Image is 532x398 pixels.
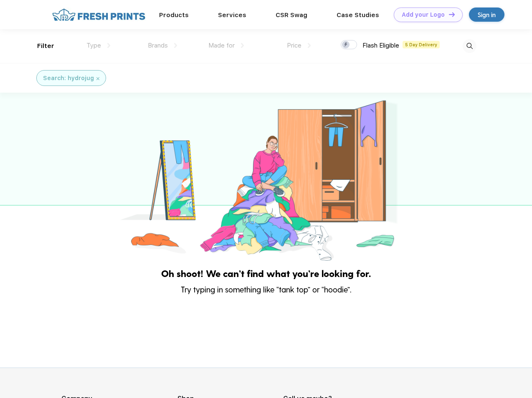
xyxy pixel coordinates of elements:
[159,11,189,19] a: Products
[402,11,445,18] div: Add your Logo
[241,43,244,48] img: dropdown.png
[208,42,235,49] span: Made for
[43,74,94,83] div: Search: hydrojug
[469,8,504,22] a: Sign in
[449,12,455,17] img: DT
[308,43,311,48] img: dropdown.png
[107,43,110,48] img: dropdown.png
[37,41,54,51] div: Filter
[148,42,168,49] span: Brands
[403,41,440,48] span: 5 Day Delivery
[478,10,496,20] div: Sign in
[50,8,148,22] img: fo%20logo%202.webp
[96,77,99,80] img: filter_cancel.svg
[287,42,301,49] span: Price
[174,43,177,48] img: dropdown.png
[463,39,476,53] img: desktop_search.svg
[362,42,399,49] span: Flash Eligible
[86,42,101,49] span: Type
